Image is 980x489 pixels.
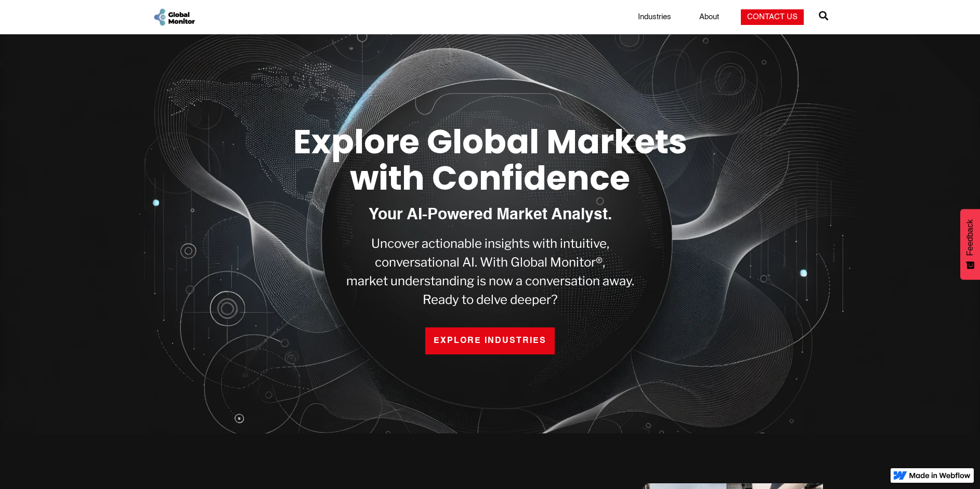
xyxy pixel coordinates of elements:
[369,207,612,224] h1: Your AI-Powered Market Analyst.
[909,472,971,479] img: Made in Webflow
[960,209,980,280] button: Feedback - Show survey
[693,12,725,22] a: About
[741,9,804,25] a: Contact Us
[965,219,975,256] span: Feedback
[425,327,555,354] a: EXPLORE INDUSTRIES
[152,7,196,27] a: home
[257,124,723,197] h1: Explore Global Markets with Confidence
[819,8,828,23] span: 
[819,7,828,28] a: 
[346,234,634,309] p: Uncover actionable insights with intuitive, conversational AI. With Global Monitor®, market under...
[632,12,677,22] a: Industries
